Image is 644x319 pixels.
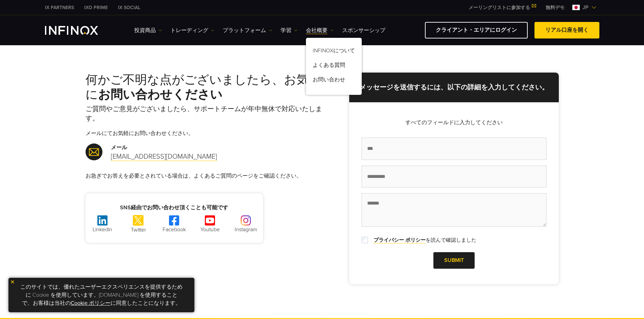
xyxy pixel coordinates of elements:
p: お急ぎでお答えを必要とされている場合は、よくあるご質問のページをご確認ください。 [86,172,322,180]
p: このサイトでは、優れたユーザーエクスペリエンスを提供するために Cookie を使用しています。[DOMAIN_NAME] を使用することで、お客様は当社の に同意したことになります。 [12,281,191,309]
a: リアル口座を開く [534,22,599,38]
a: お問い合わせ [306,74,362,88]
a: プラットフォーム [223,26,272,34]
strong: メール [111,144,127,151]
img: yellow close icon [10,280,15,284]
p: メールにてお気軽にお問い合わせください。 [86,129,322,137]
a: 学習 [281,26,297,34]
a: INFINOX [79,4,113,11]
strong: お問い合わせください [98,87,222,102]
a: 会社概要 [306,26,334,34]
span: jp [580,3,591,11]
p: Instagram [229,225,263,234]
a: よくある質問 [306,59,362,74]
a: INFINOX Logo [45,26,114,35]
a: INFINOXについて [306,45,362,59]
p: Linkedin [86,225,119,234]
a: INFINOX [113,4,145,11]
p: Facebook [157,225,191,234]
label: を読んで確認しました [369,236,476,244]
a: [EMAIL_ADDRESS][DOMAIN_NAME] [111,153,217,161]
a: INFINOX [40,4,79,11]
a: Submit [433,252,475,269]
a: スポンサーシップ [342,26,385,34]
h2: 何かご不明な点がございましたら、お気軽に [86,73,322,102]
strong: SNS経由でお問い合わせ頂くことも可能です [120,204,228,211]
a: 投資商品 [134,26,162,34]
a: INFINOX MENU [541,4,570,11]
p: Twitter [121,226,155,234]
p: すべてのフィールドに入力してください [361,118,547,127]
p: ご質問やご意見がございましたら、サポートチームが年中無休で対応いたします。 [86,104,322,123]
a: クライアント・エリアにログイン [425,22,528,38]
p: Youtube [193,225,227,234]
strong: メッセージを送信するには、以下の詳細を入力してください。 [359,83,549,91]
a: プライバシー ポリシー [374,237,426,243]
a: Cookie ポリシー [71,300,111,307]
a: トレーディング [170,26,214,34]
a: メーリングリストに参加する [463,5,541,10]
